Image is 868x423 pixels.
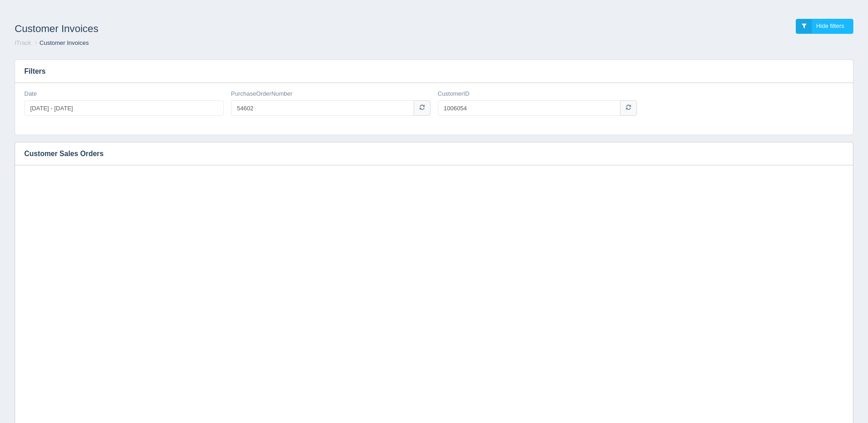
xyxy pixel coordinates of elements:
h3: Customer Sales Orders [15,142,839,165]
span: Hide filters [816,22,844,29]
h3: Filters [15,60,853,83]
h1: Customer Invoices [15,19,434,39]
label: Date [24,90,37,98]
label: CustomerID [438,90,469,98]
a: Hide filters [796,19,853,34]
label: PurchaseOrderNumber [231,90,292,98]
li: Customer Invoices [32,39,89,48]
a: ITrack [15,39,31,46]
